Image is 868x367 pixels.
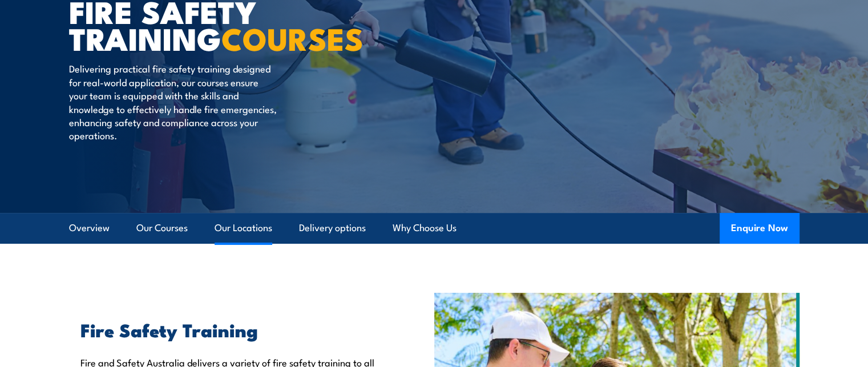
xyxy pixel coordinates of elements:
h2: Fire Safety Training [80,321,382,337]
strong: COURSES [221,14,364,61]
a: Delivery options [299,213,366,243]
a: Our Locations [215,213,272,243]
p: Delivering practical fire safety training designed for real-world application, our courses ensure... [69,62,277,142]
a: Why Choose Us [393,213,457,243]
button: Enquire Now [720,213,800,244]
a: Overview [69,213,110,243]
a: Our Courses [136,213,188,243]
